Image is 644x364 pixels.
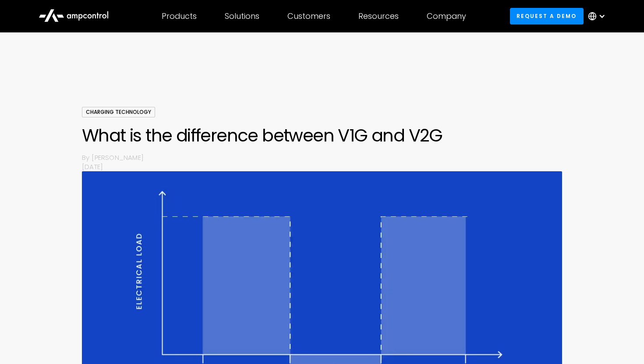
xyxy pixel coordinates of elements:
[82,153,92,162] p: By
[358,11,399,21] div: Resources
[287,11,330,21] div: Customers
[82,125,562,146] h1: What is the difference between V1G and V2G
[510,8,584,24] a: Request a demo
[427,11,466,21] div: Company
[82,162,562,171] p: [DATE]
[225,11,259,21] div: Solutions
[162,11,197,21] div: Products
[92,153,562,162] p: [PERSON_NAME]
[82,107,155,117] div: Charging Technology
